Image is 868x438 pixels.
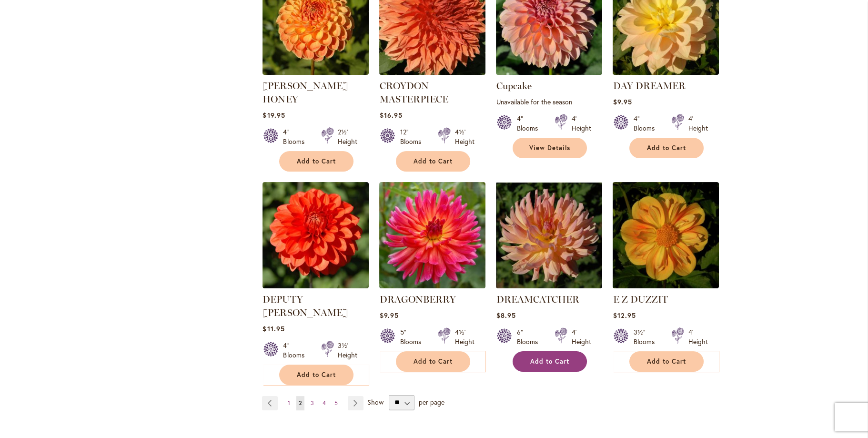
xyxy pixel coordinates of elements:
a: 3 [308,396,316,410]
span: Add to Cart [530,357,569,366]
button: Add to Cart [396,151,470,172]
a: CROYDON MASTERPIECE [379,80,448,105]
a: 4 [320,396,328,410]
a: Dreamcatcher [496,281,602,290]
img: E Z DUZZIT [613,182,719,288]
span: $11.95 [262,324,284,333]
div: 4' Height [571,327,591,346]
span: $19.95 [262,111,285,120]
div: 4' Height [688,114,707,133]
span: Add to Cart [414,157,453,165]
div: 4" Blooms [283,341,310,360]
button: Add to Cart [629,138,704,158]
img: DRAGONBERRY [379,182,485,288]
a: DAY DREAMER [613,80,685,92]
div: 4" Blooms [516,114,543,133]
div: 4½' Height [454,127,474,146]
a: CRICHTON HONEY [262,68,369,77]
a: Cupcake [496,68,602,77]
span: $16.95 [379,111,402,120]
span: 3 [311,399,314,407]
img: DEPUTY BOB [262,182,369,288]
button: Add to Cart [279,151,353,172]
a: E Z DUZZIT [613,281,719,290]
a: CROYDON MASTERPIECE [379,68,485,77]
a: DEPUTY BOB [262,281,369,290]
div: 5" Blooms [400,327,426,346]
a: DEPUTY [PERSON_NAME] [262,294,347,318]
iframe: Launch Accessibility Center [7,404,34,431]
div: 3½" Blooms [633,327,660,346]
div: 3½' Height [338,341,357,360]
span: $12.95 [613,311,636,320]
div: 2½' Height [338,127,357,146]
p: Unavailable for the season [496,97,602,106]
span: Add to Cart [647,357,686,366]
a: DRAGONBERRY [379,294,455,305]
a: DREAMCATCHER [496,294,579,305]
a: View Details [513,138,587,158]
span: Add to Cart [647,144,686,152]
span: Show [367,397,384,406]
span: 5 [334,399,338,407]
span: $8.95 [496,311,515,320]
span: Add to Cart [414,357,453,366]
span: 1 [288,399,290,407]
button: Add to Cart [396,351,470,372]
a: DAY DREAMER [613,68,719,77]
span: 2 [299,399,302,407]
div: 4' Height [688,327,707,346]
a: E Z DUZZIT [613,294,667,305]
span: $9.95 [613,97,632,106]
div: 12" Blooms [400,127,426,146]
span: per page [419,397,444,406]
div: 4½' Height [454,327,474,346]
div: 4' Height [571,114,591,133]
span: Add to Cart [297,157,336,165]
span: 4 [323,399,326,407]
img: Dreamcatcher [496,182,602,288]
span: Add to Cart [297,371,336,379]
a: 5 [332,396,340,410]
button: Add to Cart [279,365,353,385]
div: 4" Blooms [633,114,660,133]
div: 4" Blooms [283,127,310,146]
button: Add to Cart [513,351,587,372]
span: $9.95 [379,311,398,320]
span: View Details [529,144,570,152]
a: [PERSON_NAME] HONEY [262,80,347,105]
button: Add to Cart [629,351,704,372]
a: DRAGONBERRY [379,281,485,290]
div: 6" Blooms [516,327,543,346]
a: Cupcake [496,80,531,92]
a: 1 [285,396,293,410]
